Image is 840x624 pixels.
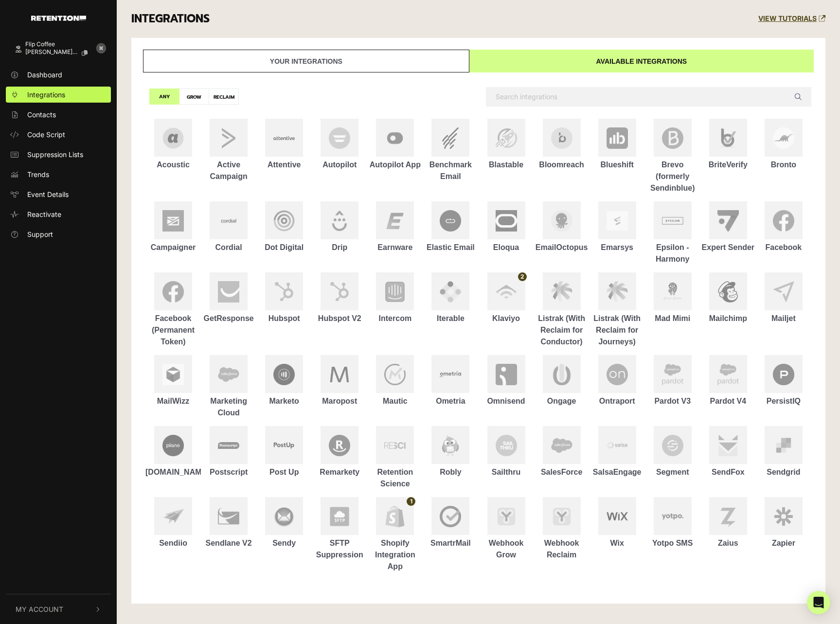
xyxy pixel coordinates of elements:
div: MailWizz [145,395,201,407]
img: SalesForce [551,435,572,456]
div: Listrak (With Reclaim for Conductor) [534,313,590,348]
div: Ometria [423,395,478,407]
a: Ometria Ometria [423,355,478,407]
img: Postscript [218,442,239,449]
img: EmailOctopus [551,210,572,232]
button: My Account [6,594,111,624]
a: Hubspot V2 Hubspot V2 [312,272,367,324]
div: Attentive [256,159,312,171]
a: Yotpo SMS Yotpo SMS [645,497,700,549]
img: Maropost [329,364,350,385]
div: Blueshift [590,159,645,171]
a: SalesForce SalesForce [534,426,590,478]
img: SalsaEngage [607,441,628,449]
div: Marketo [256,395,312,407]
img: Retention Science [384,442,406,449]
img: Sailthru [496,435,517,456]
div: Omnisend [478,395,534,407]
a: Active Campaign Active Campaign [201,119,256,182]
img: Elastic Email [440,210,461,232]
a: Sendgrid Sendgrid [756,426,811,478]
div: Mailjet [756,313,811,324]
img: Ontraport [607,364,628,385]
div: Bronto [756,159,811,171]
a: Sendlane V2 Sendlane V2 [201,497,256,549]
img: Mad Mimi [662,281,683,303]
span: Event Details [27,189,69,199]
img: Robly [440,435,461,456]
a: Attentive Attentive [256,119,312,171]
span: 1 [407,497,415,506]
img: Emarsys [607,211,628,231]
div: Yotpo SMS [645,537,700,549]
a: Webhook Reclaim Webhook Reclaim [534,497,590,561]
img: Marketing Cloud [218,364,239,385]
img: Piano.io [162,435,184,456]
div: Webhook Grow [478,537,534,561]
a: Sendiio Sendiio [145,497,201,549]
div: Cordial [201,242,256,253]
img: Webhook Grow [496,506,517,527]
div: Sailthru [478,466,534,478]
div: Bloomreach [534,159,590,171]
img: SmartrMail [440,506,461,527]
img: PersistIQ [773,364,794,385]
a: Iterable Iterable [423,272,478,324]
img: Sendgrid [773,435,794,455]
img: Facebook [773,210,794,232]
div: Post Up [256,466,312,478]
img: Zapier [773,506,794,527]
img: Hubspot [273,281,295,302]
div: Shopify Integration App [367,537,423,572]
div: Dot Digital [256,242,312,253]
img: Drip [329,210,350,232]
img: Earnware [384,210,406,232]
a: Ongage Ongage [534,355,590,407]
a: Wix Wix [590,497,645,549]
img: Blastable [496,128,517,148]
div: Pardot V4 [700,395,756,407]
a: Trends [6,166,111,182]
div: Ontraport [590,395,645,407]
div: Iterable [423,313,478,324]
div: Flip Coffee [25,41,95,48]
img: Brevo (formerly Sendinblue) [662,127,683,149]
a: Post Up Post Up [256,426,312,478]
a: Ontraport Ontraport [590,355,645,407]
div: Acoustic [145,159,201,171]
a: Zaius Zaius [700,497,756,549]
div: Intercom [367,313,423,324]
div: Campaigner [145,242,201,253]
a: Piano.io [DOMAIN_NAME] [145,426,201,478]
img: GetResponse [218,281,239,303]
div: Mautic [367,395,423,407]
a: Elastic Email Elastic Email [423,201,478,253]
div: Facebook [756,242,811,253]
a: Sailthru Sailthru [478,426,534,478]
a: Suppression Lists [6,146,111,162]
a: Webhook Grow Webhook Grow [478,497,534,561]
span: Code Script [27,129,65,140]
a: Bloomreach Bloomreach [534,119,590,171]
div: Open Intercom Messenger [807,591,830,614]
div: Eloqua [478,242,534,253]
img: MailWizz [162,364,184,385]
div: Mailchimp [700,313,756,324]
div: Benchmark Email [423,159,478,182]
div: Blastable [478,159,534,171]
a: Remarkety Remarkety [312,426,367,478]
a: Bronto Bronto [756,119,811,171]
div: Sendy [256,537,312,549]
a: Emarsys Emarsys [590,201,645,253]
a: Mailchimp Mailchimp [700,272,756,324]
a: Facebook Facebook [756,201,811,253]
a: BriteVerify BriteVerify [700,119,756,171]
a: Shopify Integration App Shopify Integration App [367,497,423,572]
img: Sendlane V2 [218,506,239,527]
img: Hubspot V2 [329,281,350,302]
div: Hubspot V2 [312,313,367,324]
img: Attentive [273,136,295,140]
img: Listrak (With Reclaim for Conductor) [551,281,572,302]
div: Ongage [534,395,590,407]
div: [DOMAIN_NAME] [145,466,201,478]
